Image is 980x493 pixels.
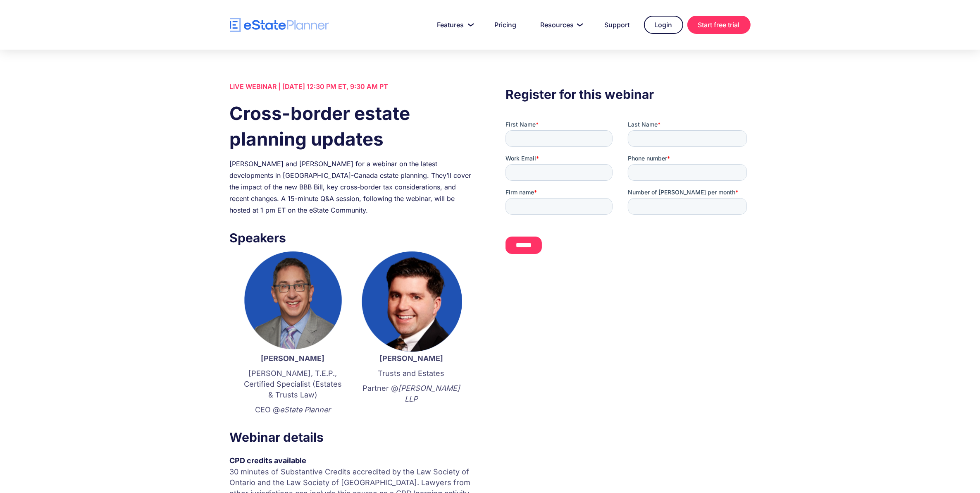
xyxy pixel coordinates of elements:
[360,409,462,419] p: ‍
[280,405,331,414] em: eState Planner
[242,368,344,400] p: [PERSON_NAME], T.E.P., Certified Specialist (Estates & Trusts Law)
[230,101,475,152] h1: Cross-border estate planning updates
[531,17,591,33] a: Resources
[379,354,443,363] strong: [PERSON_NAME]
[427,17,481,33] a: Features
[505,85,750,104] h3: Register for this webinar
[230,456,307,465] strong: CPD credits available
[360,383,462,404] p: Partner @
[398,384,460,403] em: [PERSON_NAME] LLP
[644,16,683,34] a: Login
[595,17,640,33] a: Support
[360,368,462,379] p: Trusts and Estates
[687,16,751,34] a: Start free trial
[230,158,475,216] div: [PERSON_NAME] and [PERSON_NAME] for a webinar on the latest developments in [GEOGRAPHIC_DATA]-Can...
[505,120,750,261] iframe: Form 0
[242,404,344,415] p: CEO @
[261,354,325,363] strong: [PERSON_NAME]
[230,228,475,247] h3: Speakers
[230,18,329,32] a: home
[485,17,527,33] a: Pricing
[230,428,475,447] h3: Webinar details
[230,81,475,92] div: LIVE WEBINAR | [DATE] 12:30 PM ET, 9:30 AM PT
